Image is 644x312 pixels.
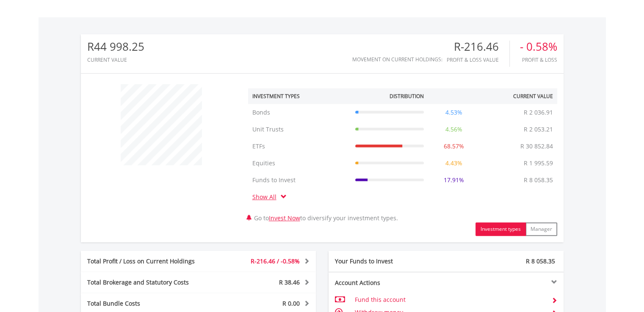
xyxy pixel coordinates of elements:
div: Total Bundle Costs [81,299,218,308]
div: Movement on Current Holdings: [352,57,442,62]
span: R-216.46 / -0.58% [251,257,300,265]
td: 4.53% [428,104,480,121]
td: Bonds [248,104,351,121]
th: Current Value [480,88,557,104]
div: Profit & Loss [520,57,557,63]
div: Profit & Loss Value [447,57,509,63]
td: R 2 036.91 [520,104,557,121]
a: Show All [252,193,281,201]
button: Manager [525,222,557,236]
td: 17.91% [428,172,480,189]
div: Go to to diversify your investment types. [242,80,564,236]
a: Invest Now [269,214,300,222]
div: Distribution [390,93,424,100]
td: 68.57% [428,138,480,155]
span: R 38.46 [279,278,300,286]
button: Investment types [475,222,526,236]
td: Fund this account [354,293,544,306]
span: R 8 058.35 [526,257,555,265]
td: 4.43% [428,155,480,172]
td: R 8 058.35 [520,172,557,189]
div: - 0.58% [520,41,557,53]
td: Funds to Invest [248,172,351,189]
td: R 30 852.84 [516,138,557,155]
div: R-216.46 [447,41,509,53]
div: Your Funds to Invest [329,257,446,265]
td: 4.56% [428,121,480,138]
div: CURRENT VALUE [87,57,144,63]
td: Unit Trusts [248,121,351,138]
td: ETFs [248,138,351,155]
td: Equities [248,155,351,172]
span: R 0.00 [282,299,300,307]
div: Account Actions [329,279,446,287]
td: R 1 995.59 [520,155,557,172]
div: Total Profit / Loss on Current Holdings [81,257,218,265]
td: R 2 053.21 [520,121,557,138]
th: Investment Types [248,88,351,104]
div: R44 998.25 [87,41,144,53]
div: Total Brokerage and Statutory Costs [81,278,218,287]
